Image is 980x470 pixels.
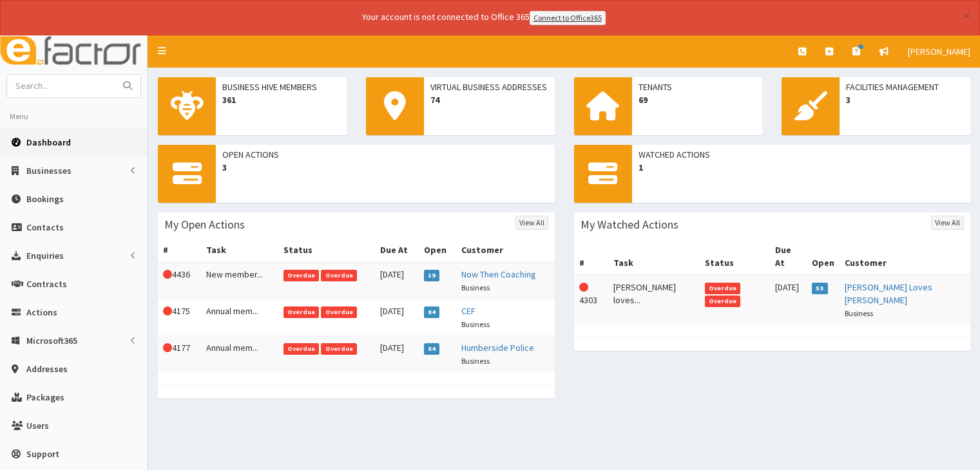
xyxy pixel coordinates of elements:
[424,306,440,318] span: 84
[705,296,741,307] span: Overdue
[164,219,245,230] h3: My Open Actions
[931,216,964,230] a: View All
[26,391,64,403] span: Packages
[461,356,490,366] small: Business
[158,299,201,335] td: 4175
[845,281,932,306] a: [PERSON_NAME] Loves [PERSON_NAME]
[163,270,172,279] i: This Action is overdue!
[840,238,970,275] th: Customer
[26,193,64,205] span: Bookings
[7,75,115,97] input: Search...
[26,221,64,233] span: Contacts
[430,80,548,93] span: Virtual Business Addresses
[963,9,970,23] button: ×
[908,46,970,57] span: [PERSON_NAME]
[222,148,548,161] span: Open Actions
[283,306,320,318] span: Overdue
[807,238,840,275] th: Open
[461,305,476,317] a: CEF
[375,262,419,299] td: [DATE]
[581,219,678,230] h3: My Watched Actions
[461,268,536,280] a: Now Then Coaching
[321,343,357,355] span: Overdue
[222,93,340,106] span: 361
[608,238,700,275] th: Task
[639,80,756,93] span: Tenants
[107,10,861,25] div: Your account is not connected to Office 365
[222,80,340,93] span: Business Hive Members
[812,283,828,294] span: 53
[515,216,548,230] a: View All
[461,283,490,292] small: Business
[158,238,201,262] th: #
[461,319,490,329] small: Business
[26,165,72,176] span: Businesses
[639,93,756,106] span: 69
[700,238,771,275] th: Status
[579,283,588,292] i: This Action is overdue!
[639,148,965,161] span: Watched Actions
[26,278,67,290] span: Contracts
[201,335,278,372] td: Annual mem...
[201,262,278,299] td: New member...
[201,299,278,335] td: Annual mem...
[705,283,741,294] span: Overdue
[163,343,172,352] i: This Action is overdue!
[424,270,440,281] span: 19
[375,335,419,372] td: [DATE]
[201,238,278,262] th: Task
[375,299,419,335] td: [DATE]
[846,80,964,93] span: Facilities Management
[430,93,548,106] span: 74
[26,136,71,148] span: Dashboard
[530,11,606,25] a: Connect to Office365
[608,275,700,324] td: [PERSON_NAME] loves...
[158,262,201,299] td: 4436
[26,448,59,460] span: Support
[898,35,980,68] a: [PERSON_NAME]
[424,343,440,355] span: 84
[639,161,965,174] span: 1
[574,275,608,324] td: 4303
[321,270,357,281] span: Overdue
[845,308,873,318] small: Business
[461,342,534,353] a: Humberside Police
[456,238,554,262] th: Customer
[26,363,68,375] span: Addresses
[770,238,807,275] th: Due At
[163,306,172,315] i: This Action is overdue!
[574,238,608,275] th: #
[222,161,548,174] span: 3
[283,343,320,355] span: Overdue
[419,238,457,262] th: Open
[26,420,49,431] span: Users
[321,306,357,318] span: Overdue
[283,270,320,281] span: Overdue
[846,93,964,106] span: 3
[770,275,807,324] td: [DATE]
[158,335,201,372] td: 4177
[375,238,419,262] th: Due At
[278,238,375,262] th: Status
[26,306,57,318] span: Actions
[26,335,77,346] span: Microsoft365
[26,250,64,261] span: Enquiries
